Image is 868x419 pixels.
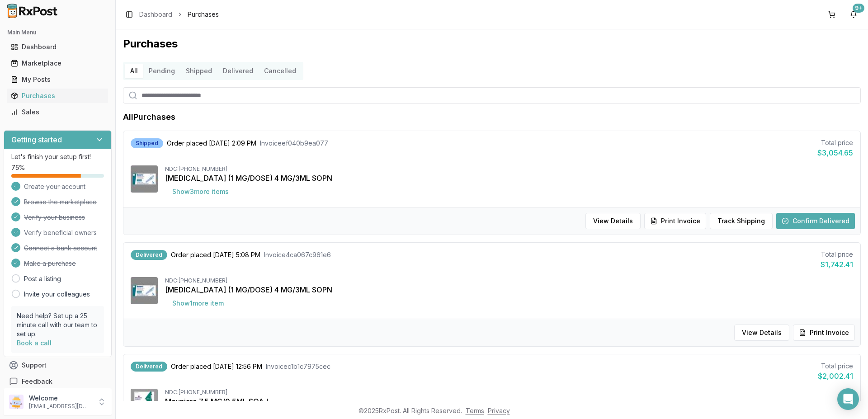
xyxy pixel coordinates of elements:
[24,213,85,222] span: Verify your business
[139,10,219,19] nav: breadcrumb
[776,213,855,229] button: Confirm Delivered
[180,64,217,78] button: Shipped
[11,42,104,52] div: Dashboard
[585,213,641,229] button: View Details
[24,290,90,299] a: Invite your colleagues
[7,55,108,71] a: Marketplace
[123,111,175,123] h1: All Purchases
[821,250,853,259] div: Total price
[131,138,163,148] div: Shipped
[131,250,167,260] div: Delivered
[710,213,773,229] button: Track Shipping
[4,56,112,71] button: Marketplace
[11,134,62,145] h3: Getting started
[131,277,158,304] img: Ozempic (1 MG/DOSE) 4 MG/3ML SOPN
[818,362,853,371] div: Total price
[217,64,259,78] button: Delivered
[259,64,302,78] button: Cancelled
[4,89,112,103] button: Purchases
[123,37,861,51] h1: Purchases
[167,139,256,148] span: Order placed [DATE] 2:09 PM
[266,362,330,371] span: Invoice c1b1c7975cec
[260,139,328,148] span: Invoice ef040b9ea077
[853,4,864,13] div: 9+
[125,64,143,78] button: All
[11,59,104,68] div: Marketplace
[846,7,861,22] button: 9+
[11,75,104,84] div: My Posts
[4,373,112,390] button: Feedback
[9,395,24,409] img: User avatar
[22,377,52,386] span: Feedback
[165,277,853,284] div: NDC: [PHONE_NUMBER]
[7,29,108,36] h2: Main Menu
[734,325,789,341] button: View Details
[24,228,97,237] span: Verify beneficial owners
[817,147,853,158] div: $3,054.65
[24,274,61,283] a: Post a listing
[165,284,853,295] div: [MEDICAL_DATA] (1 MG/DOSE) 4 MG/3ML SOPN
[4,105,112,119] button: Sales
[817,138,853,147] div: Total price
[793,325,855,341] button: Print Invoice
[17,339,52,347] a: Book a call
[4,72,112,87] button: My Posts
[11,91,104,100] div: Purchases
[29,403,92,410] p: [EMAIL_ADDRESS][DOMAIN_NAME]
[131,165,158,193] img: Ozempic (1 MG/DOSE) 4 MG/3ML SOPN
[7,39,108,55] a: Dashboard
[165,184,236,200] button: Show3more items
[165,396,853,407] div: Mounjaro 7.5 MG/0.5ML SOAJ
[821,259,853,270] div: $1,742.41
[24,198,97,207] span: Browse the marketplace
[4,4,61,18] img: RxPost Logo
[4,357,112,373] button: Support
[24,244,97,253] span: Connect a bank account
[188,10,219,19] span: Purchases
[4,40,112,54] button: Dashboard
[7,71,108,88] a: My Posts
[131,389,158,416] img: Mounjaro 7.5 MG/0.5ML SOAJ
[17,311,99,339] p: Need help? Set up a 25 minute call with our team to set up.
[7,88,108,104] a: Purchases
[171,362,262,371] span: Order placed [DATE] 12:56 PM
[24,259,76,268] span: Make a purchase
[139,10,172,19] a: Dashboard
[165,389,853,396] div: NDC: [PHONE_NUMBER]
[165,165,853,173] div: NDC: [PHONE_NUMBER]
[171,250,260,259] span: Order placed [DATE] 5:08 PM
[131,362,167,372] div: Delivered
[24,182,85,191] span: Create your account
[165,295,231,311] button: Show1more item
[264,250,331,259] span: Invoice 4ca067c961e6
[837,388,859,410] div: Open Intercom Messenger
[11,108,104,117] div: Sales
[11,152,104,161] p: Let's finish your setup first!
[11,163,25,172] span: 75 %
[818,371,853,381] div: $2,002.41
[143,64,180,78] button: Pending
[644,213,706,229] button: Print Invoice
[466,407,484,414] a: Terms
[7,104,108,120] a: Sales
[488,407,510,414] a: Privacy
[29,394,92,403] p: Welcome
[165,173,853,184] div: [MEDICAL_DATA] (1 MG/DOSE) 4 MG/3ML SOPN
